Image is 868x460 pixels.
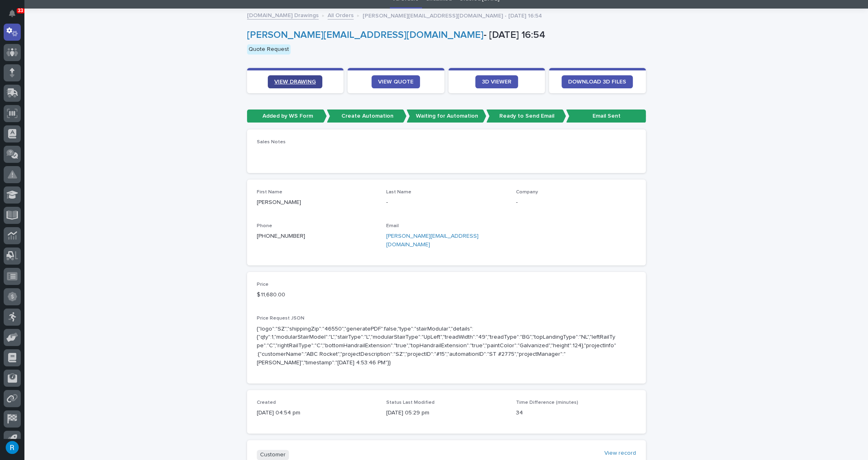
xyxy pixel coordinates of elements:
a: [PERSON_NAME][EMAIL_ADDRESS][DOMAIN_NAME] [386,233,479,248]
p: 34 [516,409,636,417]
p: Email Sent [566,110,646,123]
span: DOWNLOAD 3D FILES [568,79,626,85]
a: [PERSON_NAME][EMAIL_ADDRESS][DOMAIN_NAME] [247,30,483,40]
span: Sales Notes [257,140,286,145]
a: All Orders [328,10,354,20]
span: VIEW QUOTE [378,79,413,85]
div: Notifications33 [10,10,21,23]
a: [DOMAIN_NAME] Drawings [247,10,319,20]
p: $ 11,680.00 [257,291,377,299]
p: - [516,198,636,207]
p: - [DATE] 16:54 [247,29,643,41]
span: Price [257,282,269,287]
p: Customer [257,450,289,460]
p: 33 [18,8,23,13]
span: Time Difference (minutes) [516,400,578,405]
span: Price Request JSON [257,316,304,321]
p: [PERSON_NAME][EMAIL_ADDRESS][DOMAIN_NAME] - [DATE] 16:54 [363,11,542,20]
span: Phone [257,223,272,228]
a: View record [604,450,636,457]
span: First Name [257,190,282,195]
p: {"logo":"SZ","shippingZip":"46550","generatePDF":false,"type":"stairModular","details":{"qty":1,"... [257,325,617,367]
p: [DATE] 04:54 pm [257,409,377,417]
span: VIEW DRAWING [274,79,316,85]
span: Email [386,223,399,228]
span: Last Name [386,190,411,195]
p: Added by WS Form [247,110,327,123]
a: [PHONE_NUMBER] [257,233,305,239]
a: VIEW QUOTE [372,75,420,88]
p: - [386,198,506,207]
span: Status Last Modified [386,400,435,405]
p: Ready to Send Email [486,110,566,123]
button: Notifications [4,5,21,22]
span: Created [257,400,276,405]
p: [DATE] 05:29 pm [386,409,506,417]
p: Create Automation [327,110,407,123]
span: Company [516,190,538,195]
a: VIEW DRAWING [268,75,322,88]
button: users-avatar [4,439,21,456]
p: [PERSON_NAME] [257,198,377,207]
p: Waiting for Automation [407,110,486,123]
a: 3D VIEWER [475,75,518,88]
a: DOWNLOAD 3D FILES [562,75,633,88]
span: 3D VIEWER [482,79,512,85]
div: Quote Request [247,44,291,55]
